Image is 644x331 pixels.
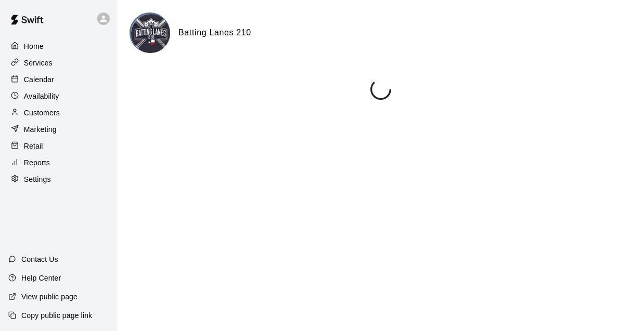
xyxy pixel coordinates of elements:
a: Retail [8,138,109,154]
a: Settings [8,171,109,187]
h6: Batting Lanes 210 [178,26,251,39]
p: Services [24,58,53,68]
p: Reports [24,157,50,168]
a: Services [8,55,109,71]
p: View public page [21,292,78,302]
a: Marketing [8,122,109,137]
p: Copy public page link [21,310,92,321]
p: Customers [24,108,60,118]
p: Calendar [24,74,54,85]
p: Home [24,41,44,51]
p: Availability [24,91,59,101]
p: Help Center [21,273,61,283]
a: Home [8,38,109,54]
a: Calendar [8,72,109,87]
img: Batting Lanes 210 logo [131,14,170,53]
a: Availability [8,88,109,104]
p: Marketing [24,124,57,135]
p: Settings [24,174,51,184]
p: Retail [24,141,43,151]
p: Contact Us [21,254,58,264]
a: Reports [8,155,109,170]
a: Customers [8,105,109,121]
